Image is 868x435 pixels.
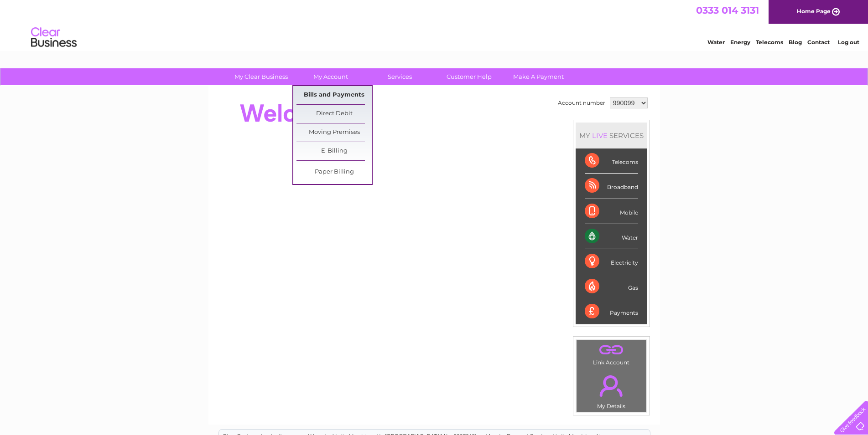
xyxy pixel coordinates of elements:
[579,370,644,402] a: .
[362,68,437,85] a: Services
[585,174,638,199] div: Broadband
[576,368,647,412] td: My Details
[296,105,372,123] a: Direct Debit
[431,68,507,85] a: Customer Help
[585,148,638,174] div: Telecoms
[807,39,830,46] a: Contact
[576,123,647,148] div: MY SERVICES
[585,224,638,249] div: Water
[296,86,372,104] a: Bills and Payments
[219,5,650,44] div: Clear Business is a trading name of Verastar Limited (registered in [GEOGRAPHIC_DATA] No. 3667643...
[223,68,299,85] a: My Clear Business
[590,131,609,140] div: LIVE
[585,249,638,274] div: Electricity
[296,142,372,160] a: E-Billing
[585,274,638,299] div: Gas
[296,163,372,181] a: Paper Billing
[696,5,759,16] a: 0333 014 3131
[556,95,608,111] td: Account number
[585,199,638,224] div: Mobile
[756,39,783,46] a: Telecoms
[707,39,725,46] a: Water
[31,24,77,51] img: logo.png
[296,123,372,142] a: Moving Premises
[585,299,638,324] div: Payments
[579,342,644,358] a: .
[501,68,576,85] a: Make A Payment
[576,339,647,368] td: Link Account
[293,68,368,85] a: My Account
[789,39,802,46] a: Blog
[838,39,859,46] a: Log out
[730,39,750,46] a: Energy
